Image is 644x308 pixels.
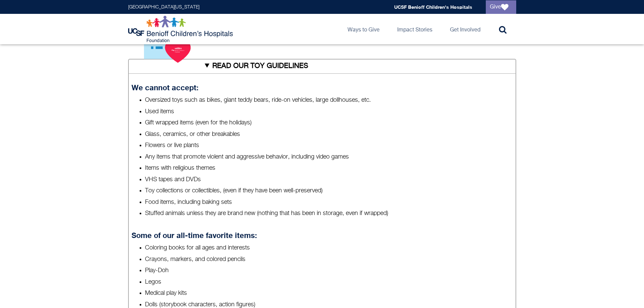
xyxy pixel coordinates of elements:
[145,130,512,139] li: Glass, ceramics, or other breakables
[132,83,198,92] strong: We cannot accept:
[145,266,512,275] li: Play-Doh
[145,278,512,286] li: Legos
[145,164,512,172] li: Items with religious themes
[145,175,512,184] li: VHS tapes and DVDs
[145,244,512,252] li: Coloring books for all ages and interests
[145,198,512,207] li: Food items, including baking sets
[486,0,516,14] a: Give
[145,187,512,195] li: Toy collections or collectibles, (even if they have been well-preserved)
[145,289,512,298] li: Medical play kits
[394,4,472,10] a: UCSF Benioff Children's Hospitals
[145,141,512,150] li: Flowers or live plants
[132,231,257,240] strong: Some of our all-time favorite items:
[145,255,512,264] li: Crayons, markers, and colored pencils
[145,209,512,218] li: Stuffed animals unless they are brand new (nothing that has been in storage, even if wrapped)
[128,59,516,74] summary: READ OUR TOY GUIDELINES
[145,108,512,116] li: Used items
[145,119,512,127] li: Gift wrapped items (even for the holidays)
[128,16,235,43] img: Logo for UCSF Benioff Children's Hospitals Foundation
[392,14,438,44] a: Impact Stories
[145,96,512,104] li: Oversized toys such as bikes, giant teddy bears, ride-on vehicles, large dollhouses, etc.
[342,14,385,44] a: Ways to Give
[128,5,199,9] a: [GEOGRAPHIC_DATA][US_STATE]
[445,14,486,44] a: Get Involved
[145,153,512,161] li: Any items that promote violent and aggressive behavior, including video games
